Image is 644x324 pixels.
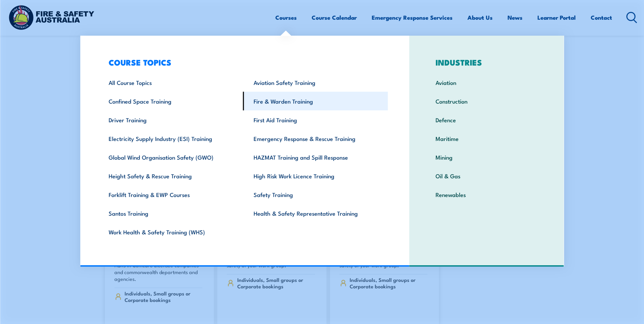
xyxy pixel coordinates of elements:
[243,92,388,110] a: Fire & Warden Training
[425,166,548,185] a: Oil & Gas
[425,73,548,92] a: Aviation
[98,222,243,241] a: Work Health & Safety Training (WHS)
[98,92,243,110] a: Confined Space Training
[425,185,548,204] a: Renewables
[243,73,388,92] a: Aviation Safety Training
[537,8,576,26] a: Learner Portal
[98,204,243,222] a: Santos Training
[98,57,388,67] h3: COURSE TOPICS
[98,148,243,166] a: Global Wind Organisation Safety (GWO)
[425,92,548,110] a: Construction
[312,8,357,26] a: Course Calendar
[125,290,202,303] span: Individuals, Small groups or Corporate bookings
[425,148,548,166] a: Mining
[98,166,243,185] a: Height Safety & Rescue Training
[425,129,548,148] a: Maritime
[425,57,548,67] h3: INDUSTRIES
[425,110,548,129] a: Defence
[98,185,243,204] a: Forklift Training & EWP Courses
[243,185,388,204] a: Safety Training
[350,276,427,289] span: Individuals, Small groups or Corporate bookings
[591,8,612,26] a: Contact
[243,148,388,166] a: HAZMAT Training and Spill Response
[275,8,297,26] a: Courses
[243,204,388,222] a: Health & Safety Representative Training
[243,110,388,129] a: First Aid Training
[243,166,388,185] a: High Risk Work Licence Training
[467,8,493,26] a: About Us
[98,110,243,129] a: Driver Training
[98,129,243,148] a: Electricity Supply Industry (ESI) Training
[508,8,522,26] a: News
[243,129,388,148] a: Emergency Response & Rescue Training
[98,73,243,92] a: All Course Topics
[372,8,453,26] a: Emergency Response Services
[237,276,315,289] span: Individuals, Small groups or Corporate bookings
